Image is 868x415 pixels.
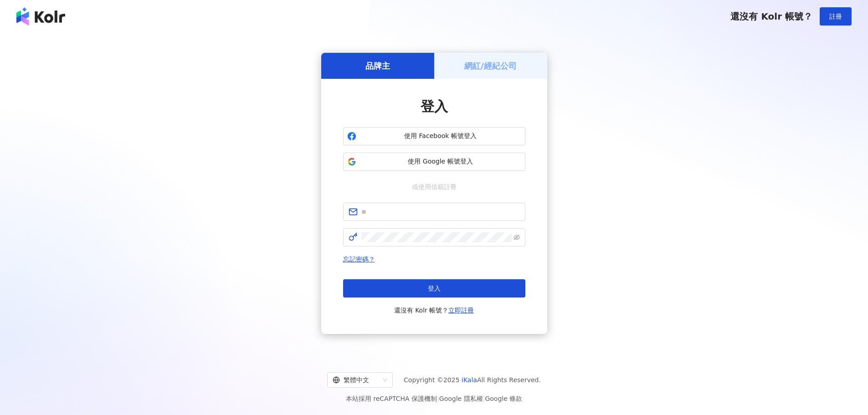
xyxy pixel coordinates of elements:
[406,182,463,192] span: 或使用信箱註冊
[404,374,541,385] span: Copyright © 2025 All Rights Reserved.
[394,305,474,316] span: 還沒有 Kolr 帳號？
[360,132,521,141] span: 使用 Facebook 帳號登入
[448,307,474,314] a: 立即註冊
[365,60,390,72] h5: 品牌主
[343,127,525,145] button: 使用 Facebook 帳號登入
[346,393,522,404] span: 本站採用 reCAPTCHA 保護機制
[514,234,520,241] span: eye-invisible
[333,373,379,387] div: 繁體中文
[421,98,448,114] span: 登入
[428,285,441,292] span: 登入
[360,157,521,166] span: 使用 Google 帳號登入
[343,279,525,297] button: 登入
[343,256,375,263] a: 忘記密碼？
[820,7,852,26] button: 註冊
[16,7,65,26] img: logo
[343,153,525,171] button: 使用 Google 帳號登入
[485,395,522,402] a: Google 條款
[829,13,842,20] span: 註冊
[483,395,485,402] span: |
[464,60,517,72] h5: 網紅/經紀公司
[439,395,483,402] a: Google 隱私權
[730,11,812,22] span: 還沒有 Kolr 帳號？
[437,395,439,402] span: |
[462,376,477,384] a: iKala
